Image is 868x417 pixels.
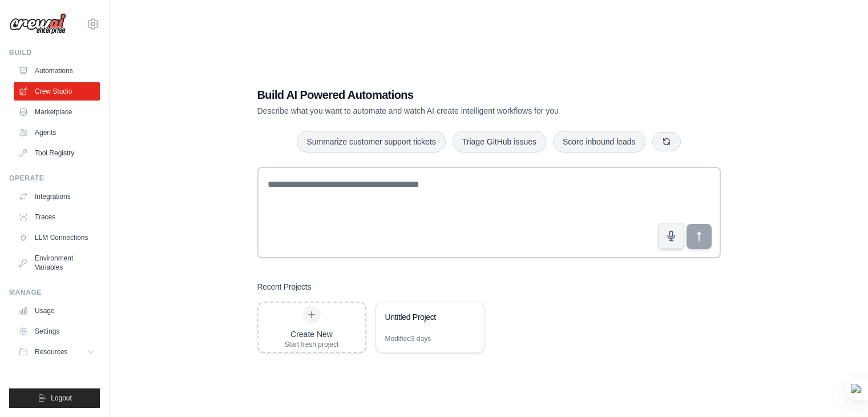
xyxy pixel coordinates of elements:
p: Describe what you want to automate and watch AI create intelligent workflows for you [257,105,641,117]
a: Integrations [14,187,100,206]
h1: Build AI Powered Automations [257,87,641,103]
button: Summarize customer support tickets [297,131,445,153]
div: Create New [285,328,339,340]
button: Resources [14,343,100,361]
button: Logout [9,388,100,408]
a: LLM Connections [14,228,100,247]
button: Triage GitHub issues [453,131,546,153]
div: Start fresh project [285,340,339,349]
div: Untitled Project [385,311,463,323]
button: Get new suggestions [652,132,681,151]
div: Build [9,48,100,57]
a: Tool Registry [14,144,100,162]
h3: Recent Projects [257,281,312,292]
img: Logo [9,13,66,35]
a: Settings [14,322,100,340]
a: Agents [14,123,100,142]
div: Modified 3 days [385,334,431,343]
a: Automations [14,62,100,80]
a: Marketplace [14,103,100,121]
span: Resources [35,347,67,356]
div: Operate [9,174,100,183]
span: Logout [51,394,72,403]
a: Usage [14,302,100,320]
a: Traces [14,208,100,226]
button: Click to speak your automation idea [658,223,684,249]
a: Environment Variables [14,249,100,276]
button: Score inbound leads [553,131,645,153]
div: Manage [9,288,100,297]
a: Crew Studio [14,82,100,101]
